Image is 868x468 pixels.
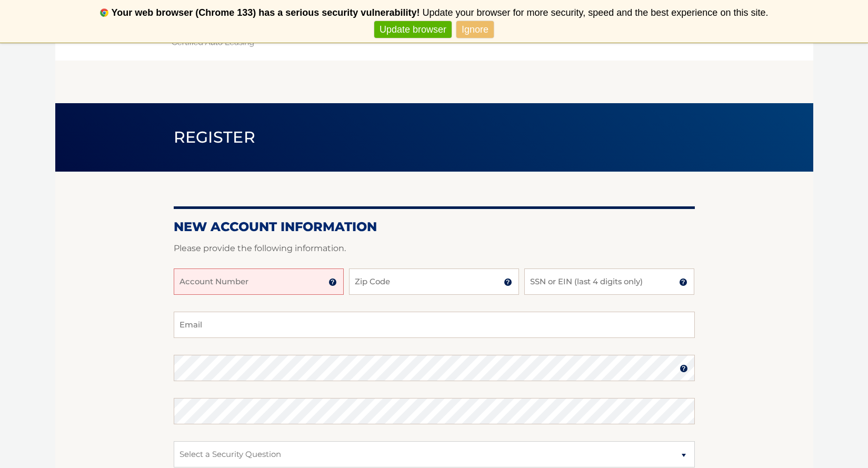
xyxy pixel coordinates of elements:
[374,21,452,38] a: Update browser
[422,7,768,18] span: Update your browser for more security, speed and the best experience on this site.
[524,268,694,295] input: SSN or EIN (last 4 digits only)
[174,219,695,235] h2: New Account Information
[504,278,512,286] img: tooltip.svg
[174,241,695,256] p: Please provide the following information.
[328,278,337,286] img: tooltip.svg
[174,127,256,147] span: Register
[679,278,687,286] img: tooltip.svg
[456,21,494,38] a: Ignore
[349,268,519,295] input: Zip Code
[680,364,688,373] img: tooltip.svg
[174,268,344,295] input: Account Number
[174,312,695,338] input: Email
[112,7,420,18] b: Your web browser (Chrome 133) has a serious security vulnerability!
